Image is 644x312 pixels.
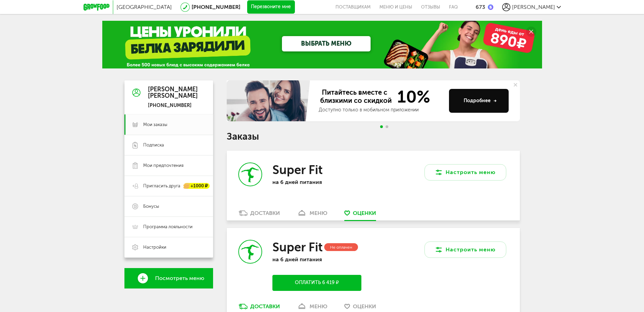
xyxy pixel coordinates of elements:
div: Доступно только в мобильном приложении [319,107,444,113]
p: на 6 дней питания [272,256,361,263]
a: ВЫБРАТЬ МЕНЮ [282,36,371,51]
a: Посмотреть меню [124,268,213,288]
div: меню [310,210,327,216]
a: меню [294,209,331,220]
button: Оплатить 6 419 ₽ [272,275,361,291]
span: [GEOGRAPHIC_DATA] [117,4,172,10]
div: Подробнее [464,97,497,104]
div: Доставки [250,303,280,310]
a: Бонусы [124,196,213,217]
span: Мои предпочтения [143,162,183,169]
span: Бонусы [143,203,159,209]
div: Не оплачен [324,243,358,251]
span: 10% [393,88,430,105]
a: Оценки [341,209,379,220]
span: Подписка [143,142,164,148]
a: Подписка [124,135,213,155]
span: Настройки [143,244,166,250]
div: меню [310,303,327,310]
div: 673 [476,4,485,10]
h3: Super Fit [272,240,323,254]
span: Оценки [353,303,376,310]
a: Доставки [235,209,283,220]
span: Go to slide 1 [380,125,383,128]
button: Перезвоните мне [247,0,295,14]
button: Настроить меню [424,164,506,181]
div: +1000 ₽ [184,183,210,189]
a: Мои заказы [124,114,213,135]
h3: Super Fit [272,162,323,177]
h1: Заказы [227,132,520,141]
a: Мои предпочтения [124,155,213,176]
img: bonus_b.cdccf46.png [488,4,493,10]
button: Подробнее [449,89,509,113]
div: [PERSON_NAME] [PERSON_NAME] [148,86,198,100]
span: Мои заказы [143,122,167,128]
span: Go to slide 2 [386,125,388,128]
button: Настроить меню [424,241,506,258]
span: Программа лояльности [143,224,193,230]
p: на 6 дней питания [272,179,361,185]
a: [PHONE_NUMBER] [192,4,240,10]
a: Программа лояльности [124,217,213,237]
span: Посмотреть меню [155,275,204,281]
div: [PHONE_NUMBER] [148,103,198,109]
a: Настройки [124,237,213,258]
span: Пригласить друга [143,183,180,189]
div: Доставки [250,210,280,216]
img: family-banner.579af9d.jpg [227,80,312,121]
span: Питайтесь вместе с близкими со скидкой [319,88,393,105]
span: Оценки [353,210,376,216]
a: Пригласить друга +1000 ₽ [124,176,213,196]
span: [PERSON_NAME] [512,4,555,10]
